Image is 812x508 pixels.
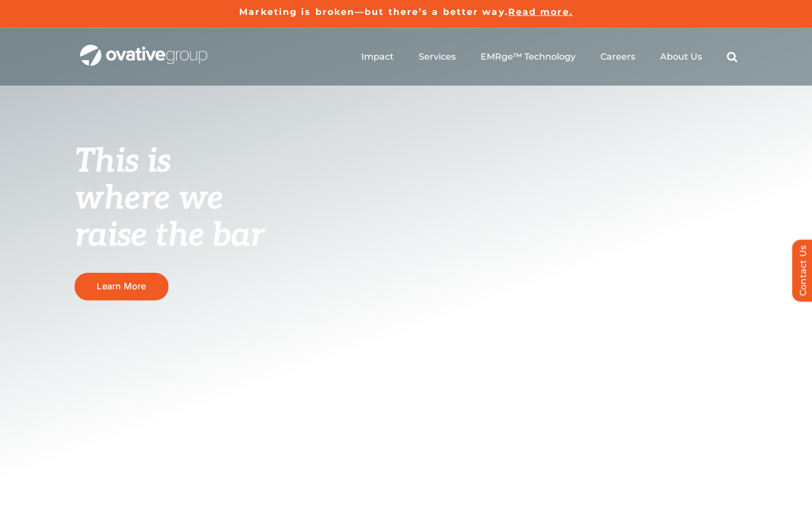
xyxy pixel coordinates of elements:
[75,142,171,182] span: This is
[239,7,508,17] a: Marketing is broken—but there’s a better way.
[660,51,702,62] a: About Us
[508,7,573,17] a: Read more.
[481,51,576,62] a: EMRge™ Technology
[97,281,146,292] span: Learn More
[75,273,168,300] a: Learn More
[600,51,635,62] a: Careers
[75,179,264,256] span: where we raise the bar
[419,51,456,62] a: Services
[727,51,737,62] a: Search
[361,51,394,62] a: Impact
[80,44,207,54] a: OG_Full_horizontal_WHT
[361,39,737,75] nav: Menu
